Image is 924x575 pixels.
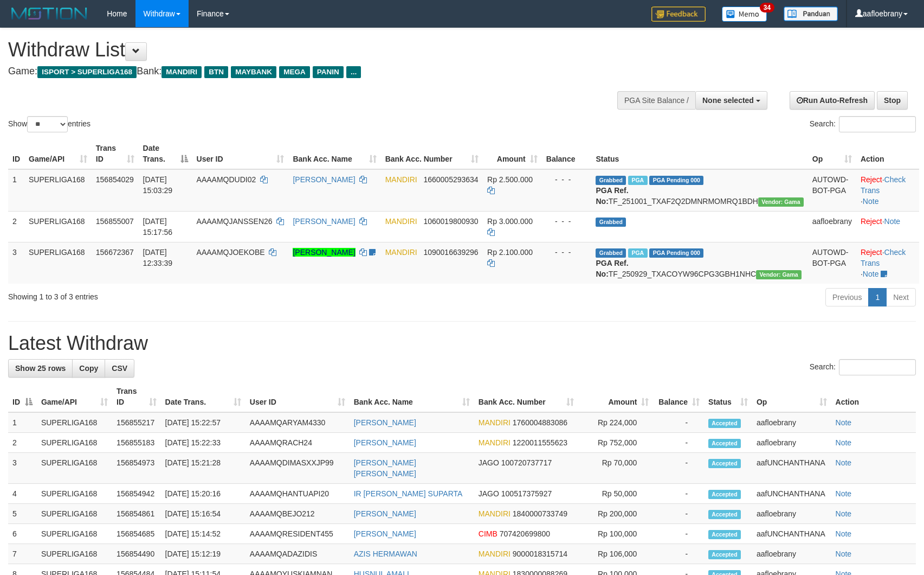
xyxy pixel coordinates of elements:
[37,66,137,78] span: ISPORT > SUPERLIGA168
[653,524,704,544] td: -
[245,504,350,524] td: AAAAMQBEJO212
[479,438,511,447] span: MANDIRI
[293,217,355,226] a: [PERSON_NAME]
[37,504,112,524] td: SUPERLIGA168
[708,530,741,539] span: Accepted
[695,91,767,110] button: None selected
[105,359,134,378] a: CSV
[112,412,161,433] td: 156855217
[784,7,838,21] img: panduan.png
[293,248,355,257] a: [PERSON_NAME]
[15,364,66,373] span: Show 25 rows
[96,217,134,226] span: 156855007
[810,359,916,375] label: Search:
[752,412,831,433] td: aafloebrany
[8,453,37,484] td: 3
[649,176,703,185] span: PGA Pending
[578,484,654,504] td: Rp 50,000
[752,504,831,524] td: aafloebrany
[752,433,831,453] td: aafloebrany
[8,66,605,77] h4: Game: Bank:
[72,359,105,378] a: Copy
[161,412,245,433] td: [DATE] 15:22:57
[825,288,869,306] a: Previous
[288,138,380,169] th: Bank Acc. Name: activate to sort column ascending
[758,197,804,207] span: Vendor URL: https://trx31.1velocity.biz
[836,418,852,427] a: Note
[810,116,916,132] label: Search:
[8,433,37,453] td: 2
[161,66,202,78] span: MANDIRI
[479,489,499,498] span: JAGO
[704,381,752,412] th: Status: activate to sort column ascending
[24,211,92,242] td: SUPERLIGA168
[350,381,474,412] th: Bank Acc. Name: activate to sort column ascending
[861,175,882,184] a: Reject
[886,288,916,306] a: Next
[653,504,704,524] td: -
[245,544,350,564] td: AAAAMQADAZIDIS
[752,381,831,412] th: Op: activate to sort column ascending
[884,217,901,226] a: Note
[839,116,916,132] input: Search:
[863,270,879,278] a: Note
[161,484,245,504] td: [DATE] 15:20:16
[836,529,852,538] a: Note
[546,174,587,185] div: - - -
[8,5,91,22] img: MOTION_logo.png
[24,242,92,284] td: SUPERLIGA168
[861,175,906,195] a: Check Trans
[479,529,497,538] span: CIMB
[649,248,703,258] span: PGA Pending
[501,458,552,467] span: Copy 100720737717 to clipboard
[617,91,695,110] div: PGA Site Balance /
[96,175,134,184] span: 156854029
[836,509,852,518] a: Note
[385,217,417,226] span: MANDIRI
[245,453,350,484] td: AAAAMQDIMASXXJP99
[79,364,98,373] span: Copy
[143,248,173,267] span: [DATE] 12:33:39
[722,7,767,22] img: Button%20Memo.svg
[197,217,273,226] span: AAAAMQJANSSEN26
[245,412,350,433] td: AAAAMQARYAM4330
[8,287,377,302] div: Showing 1 to 3 of 3 entries
[760,3,774,12] span: 34
[24,169,92,212] td: SUPERLIGA168
[423,217,478,226] span: Copy 1060019800930 to clipboard
[808,242,856,284] td: AUTOWD-BOT-PGA
[474,381,578,412] th: Bank Acc. Number: activate to sort column ascending
[112,433,161,453] td: 156855183
[161,433,245,453] td: [DATE] 15:22:33
[836,458,852,467] a: Note
[752,484,831,504] td: aafUNCHANTHANA
[381,138,483,169] th: Bank Acc. Number: activate to sort column ascending
[578,504,654,524] td: Rp 200,000
[651,7,706,22] img: Feedback.jpg
[8,242,24,284] td: 3
[423,248,478,257] span: Copy 1090016639296 to clipboard
[231,66,276,78] span: MAYBANK
[546,247,587,258] div: - - -
[487,217,533,226] span: Rp 3.000.000
[596,218,626,227] span: Grabbed
[479,418,511,427] span: MANDIRI
[8,211,24,242] td: 2
[112,484,161,504] td: 156854942
[752,544,831,564] td: aafloebrany
[856,211,919,242] td: ·
[839,359,916,375] input: Search:
[8,39,605,61] h1: Withdraw List
[346,66,361,78] span: ...
[487,175,533,184] span: Rp 2.500.000
[313,66,344,78] span: PANIN
[8,359,73,378] a: Show 25 rows
[161,453,245,484] td: [DATE] 15:21:28
[192,138,289,169] th: User ID: activate to sort column ascending
[483,138,542,169] th: Amount: activate to sort column ascending
[708,510,741,519] span: Accepted
[8,116,91,132] label: Show entries
[856,169,919,212] td: · ·
[385,175,417,184] span: MANDIRI
[836,489,852,498] a: Note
